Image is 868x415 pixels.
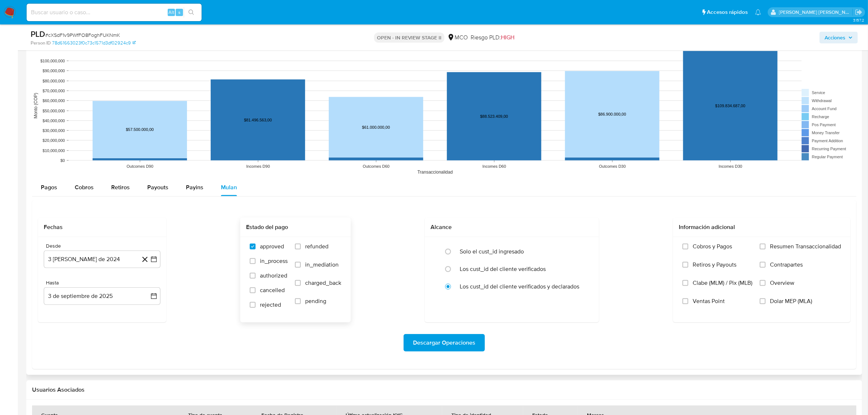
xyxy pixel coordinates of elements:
span: 3.157.2 [853,17,864,23]
span: s [178,9,180,16]
b: PLD [31,28,45,40]
a: 78d61663023f0c73c1571d3df02924c9 [52,40,136,46]
b: Person ID [31,40,51,46]
span: Acciones [825,32,845,43]
div: MCO [447,34,468,42]
h2: Usuarios Asociados [32,386,856,393]
span: # cXSdF1v9PWfFO8FoghFUKNmK [45,31,120,39]
p: juan.montanobonaga@mercadolibre.com.co [779,9,853,16]
input: Buscar usuario o caso... [27,8,202,17]
span: Alt [168,9,174,16]
span: Riesgo PLD: [471,34,514,42]
span: Accesos rápidos [707,8,748,16]
a: Notificaciones [755,9,761,15]
a: Salir [855,8,863,16]
button: search-icon [184,7,199,18]
p: OPEN - IN REVIEW STAGE II [374,32,444,43]
span: HIGH [501,33,514,42]
button: Acciones [820,32,858,43]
